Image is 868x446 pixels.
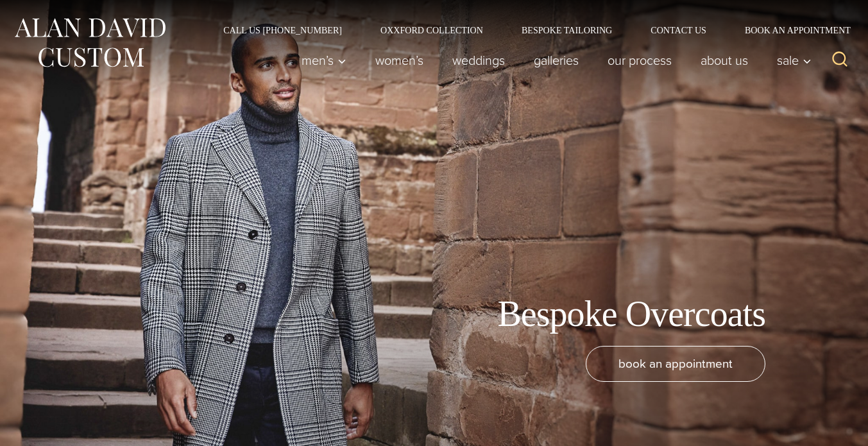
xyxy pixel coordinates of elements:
button: View Search Form [824,45,855,76]
a: Call Us [PHONE_NUMBER] [204,26,361,35]
a: Galleries [520,47,593,73]
nav: Secondary Navigation [204,26,855,35]
a: Oxxford Collection [361,26,502,35]
a: Bespoke Tailoring [502,26,631,35]
a: weddings [438,47,520,73]
a: Women’s [361,47,438,73]
span: book an appointment [618,354,733,373]
a: Contact Us [631,26,726,35]
a: About Us [686,47,763,73]
a: Book an Appointment [726,26,855,35]
span: Men’s [302,54,346,67]
a: Our Process [593,47,686,73]
img: Alan David Custom [13,14,167,71]
a: book an appointment [586,346,765,382]
h1: Bespoke Overcoats [497,293,765,336]
span: Sale [777,54,812,67]
nav: Primary Navigation [287,47,819,73]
